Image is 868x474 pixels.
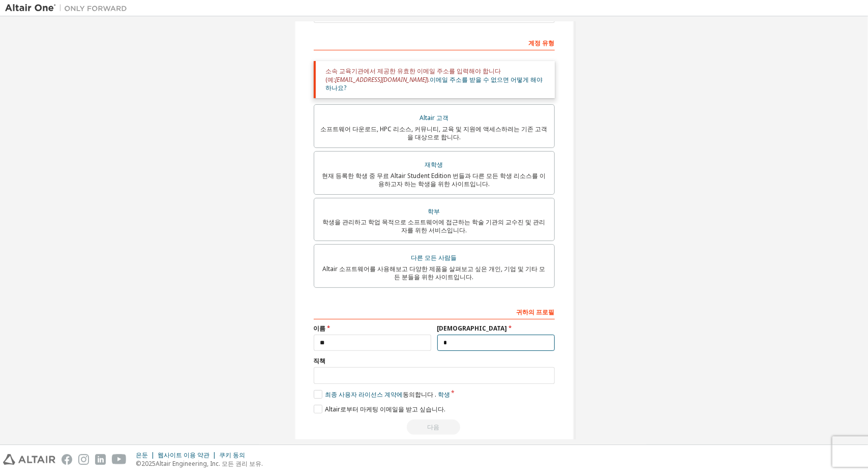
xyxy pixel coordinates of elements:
[136,451,148,459] font: 은둔
[437,324,507,333] font: [DEMOGRAPHIC_DATA]
[3,454,55,465] img: altair_logo.svg
[158,451,209,459] font: 웹사이트 이용 약관
[428,207,440,216] font: 학부
[219,451,245,459] font: 쿠키 동의
[314,357,326,365] font: 직책
[321,125,548,141] font: 소프트웨어 다운로드, HPC 리소스, 커뮤니티, 교육 및 지원에 액세스하려는 기존 고객을 대상으로 합니다.
[403,390,436,399] font: 동의합니다 .
[95,454,106,465] img: linkedin.svg
[336,75,427,84] font: [EMAIL_ADDRESS][DOMAIN_NAME]
[325,390,403,399] font: 최종 사용자 라이선스 계약에
[411,253,457,262] font: 다른 모든 사람들
[62,454,72,465] img: facebook.svg
[326,67,501,83] font: 소속 교육기관에서 제공한 유효한 이메일 주소를 입력해야 합니다(예:
[323,218,546,234] font: 학생을 관리하고 학업 목적으로 소프트웨어에 접근하는 학술 기관의 교수진 및 관리자를 위한 서비스입니다.
[427,75,430,84] font: ).
[438,390,450,399] font: 학생
[314,324,326,333] font: 이름
[5,3,132,13] img: 알타이르 원
[420,113,448,122] font: Altair 고객
[517,308,555,316] font: 귀하의 프로필
[112,454,127,465] img: youtube.svg
[314,420,555,435] div: You need to provide your academic email
[156,459,263,468] font: Altair Engineering, Inc. 모든 권리 보유.
[322,171,546,188] font: 현재 등록한 학생 중 무료 Altair Student Edition 번들과 다른 모든 학생 리소스를 이용하고자 하는 학생을 위한 사이트입니다.
[425,160,443,169] font: 재학생
[325,405,445,413] font: Altair로부터 마케팅 이메일을 받고 싶습니다.
[529,39,555,47] font: 계정 유형
[323,264,546,281] font: Altair 소프트웨어를 사용해보고 다양한 제품을 살펴보고 싶은 개인, 기업 및 기타 모든 분들을 위한 사이트입니다.
[136,459,141,468] font: ©
[141,459,156,468] font: 2025
[326,75,543,92] a: 이메일 주소를 받을 수 없으면 어떻게 해야 하나요?
[78,454,89,465] img: instagram.svg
